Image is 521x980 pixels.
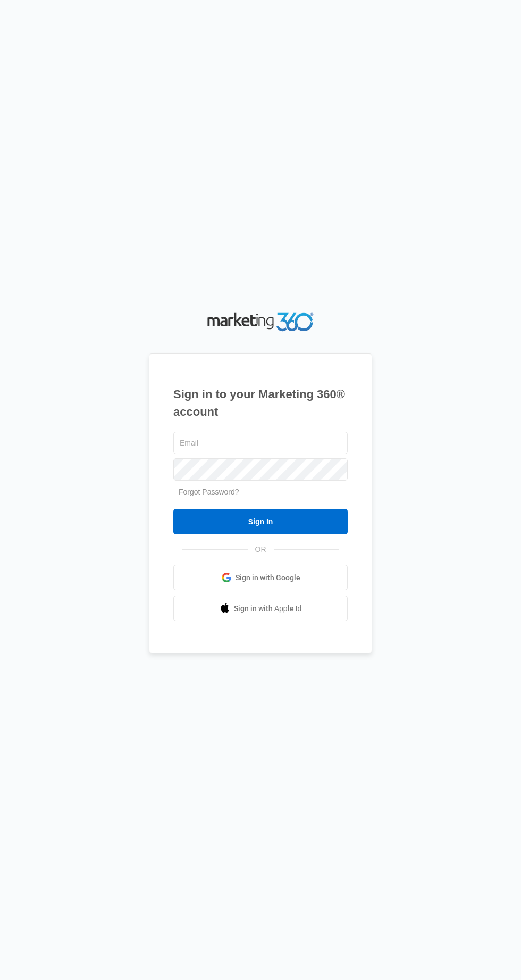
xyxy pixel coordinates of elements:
[236,572,300,583] span: Sign in with Google
[179,488,239,496] a: Forgot Password?
[173,432,348,454] input: Email
[234,603,302,614] span: Sign in with Apple Id
[173,509,348,534] input: Sign In
[173,385,348,421] h1: Sign in to your Marketing 360® account
[173,565,348,590] a: Sign in with Google
[248,544,274,555] span: OR
[173,596,348,621] a: Sign in with Apple Id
